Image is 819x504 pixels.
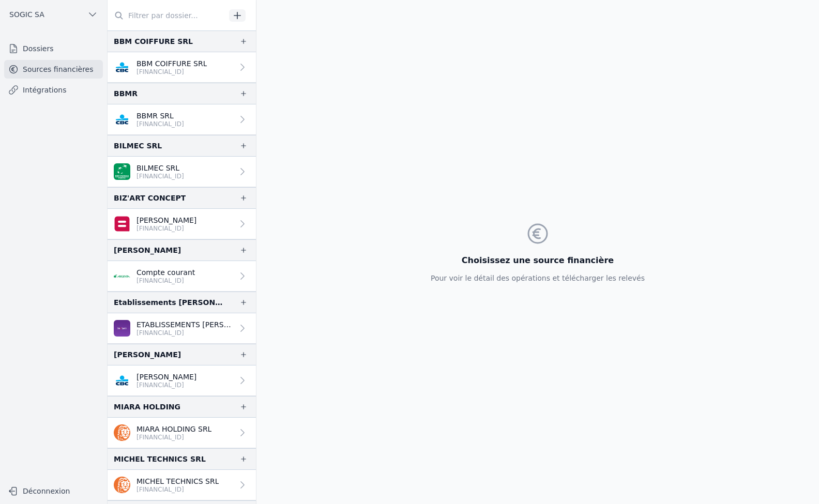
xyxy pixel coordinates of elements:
img: ing.png [114,424,130,441]
h3: Choisissez une source financière [431,254,645,267]
div: BIZ'ART CONCEPT [114,192,186,204]
a: Intégrations [4,81,103,99]
p: MIARA HOLDING SRL [136,424,211,434]
div: BBMR [114,87,138,100]
div: Etablissements [PERSON_NAME] et fils [PERSON_NAME] [114,296,223,309]
img: belfius-1.png [114,216,130,232]
p: [FINANCIAL_ID] [136,120,184,128]
div: BILMEC SRL [114,140,162,152]
p: [FINANCIAL_ID] [136,277,195,285]
p: BBMR SRL [136,111,184,121]
a: BBMR SRL [FINANCIAL_ID] [108,104,256,135]
p: [FINANCIAL_ID] [136,224,196,233]
p: MICHEL TECHNICS SRL [136,476,219,486]
img: CBC_CREGBEBB.png [114,372,130,389]
a: [PERSON_NAME] [FINANCIAL_ID] [108,209,256,239]
img: ing.png [114,477,130,493]
a: Sources financières [4,60,103,79]
p: [FINANCIAL_ID] [136,485,219,494]
div: MIARA HOLDING [114,401,180,413]
span: SOGIC SA [9,9,44,20]
button: Déconnexion [4,483,103,499]
img: CBC_CREGBEBB.png [114,111,130,128]
p: ETABLISSEMENTS [PERSON_NAME] & F [136,319,233,330]
a: BILMEC SRL [FINANCIAL_ID] [108,157,256,187]
a: MIARA HOLDING SRL [FINANCIAL_ID] [108,418,256,448]
img: BEOBANK_CTBKBEBX.png [114,320,130,337]
p: [FINANCIAL_ID] [136,68,207,76]
a: MICHEL TECHNICS SRL [FINANCIAL_ID] [108,470,256,500]
p: Compte courant [136,267,195,278]
a: [PERSON_NAME] [FINANCIAL_ID] [108,365,256,396]
p: BILMEC SRL [136,163,184,173]
p: [FINANCIAL_ID] [136,329,233,337]
p: [FINANCIAL_ID] [136,381,196,389]
div: [PERSON_NAME] [114,244,181,256]
img: BNP_BE_BUSINESS_GEBABEBB.png [114,163,130,180]
div: [PERSON_NAME] [114,348,181,361]
p: BBM COIFFURE SRL [136,58,207,69]
p: [PERSON_NAME] [136,215,196,225]
p: [PERSON_NAME] [136,372,196,382]
button: SOGIC SA [4,6,103,23]
a: BBM COIFFURE SRL [FINANCIAL_ID] [108,52,256,83]
input: Filtrer par dossier... [108,6,225,25]
p: [FINANCIAL_ID] [136,172,184,180]
div: MICHEL TECHNICS SRL [114,453,206,465]
p: [FINANCIAL_ID] [136,433,211,441]
a: Dossiers [4,39,103,58]
div: BBM COIFFURE SRL [114,35,193,48]
a: Compte courant [FINANCIAL_ID] [108,261,256,292]
p: Pour voir le détail des opérations et télécharger les relevés [431,273,645,283]
img: ARGENTA_ARSPBE22.png [114,268,130,284]
a: ETABLISSEMENTS [PERSON_NAME] & F [FINANCIAL_ID] [108,313,256,344]
img: CBC_CREGBEBB.png [114,59,130,75]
